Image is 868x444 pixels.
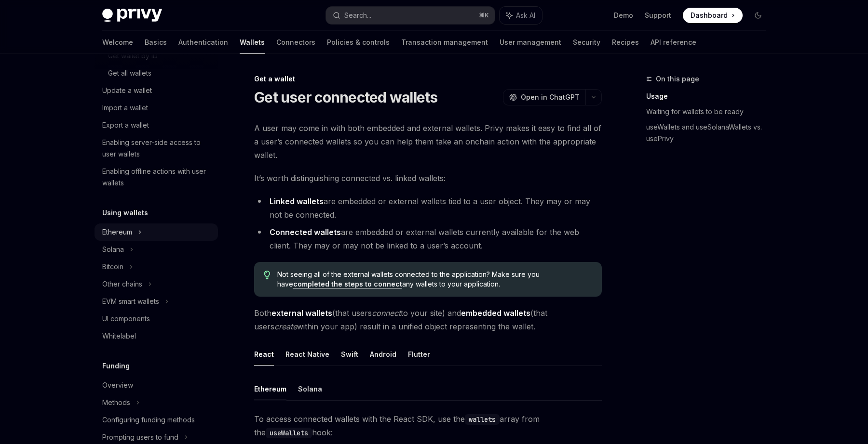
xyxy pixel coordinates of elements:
[102,137,212,160] div: Enabling server-side access to user wallets
[271,308,332,318] strong: external wallets
[298,378,322,400] button: Solana
[102,296,159,307] div: EVM smart wallets
[750,8,766,23] button: Toggle dark mode
[370,343,396,366] button: Android
[102,397,130,408] div: Methods
[254,378,286,400] button: Ethereum
[270,227,341,237] strong: Connected wallets
[102,379,133,391] div: Overview
[102,9,162,22] img: dark logo
[646,89,773,104] a: Usage
[276,31,315,54] a: Connectors
[500,31,561,54] a: User management
[645,11,671,20] a: Support
[408,343,430,366] button: Flutter
[293,280,402,288] a: completed the steps to connect
[254,195,602,222] li: are embedded or external wallets tied to a user object. They may or may not be connected.
[326,7,495,24] button: Search...⌘K
[372,308,401,318] em: connect
[270,196,324,206] strong: Linked wallets
[285,343,329,366] button: React Native
[344,10,371,21] div: Search...
[254,225,602,252] li: are embedded or external wallets currently available for the web client. They may or may not be l...
[401,31,488,54] a: Transaction management
[266,428,312,438] code: useWallets
[95,411,218,429] a: Configuring funding methods
[102,414,195,426] div: Configuring funding methods
[503,89,585,105] button: Open in ChatGPT
[656,73,699,85] span: On this page
[102,278,142,290] div: Other chains
[95,134,218,163] a: Enabling server-side access to user wallets
[274,322,297,331] em: create
[95,377,218,394] a: Overview
[461,308,530,318] strong: embedded wallets
[102,226,132,238] div: Ethereum
[479,12,489,19] span: ⌘ K
[254,306,602,333] span: Both (that users to your site) and (that users within your app) result in a unified object repres...
[254,343,274,366] button: React
[341,343,358,366] button: Swift
[327,31,390,54] a: Policies & controls
[95,99,218,117] a: Import a wallet
[102,119,149,131] div: Export a wallet
[614,11,633,20] a: Demo
[102,431,178,443] div: Prompting users to fund
[178,31,228,54] a: Authentication
[254,74,602,84] div: Get a wallet
[102,244,124,255] div: Solana
[240,31,265,54] a: Wallets
[277,270,592,289] span: Not seeing all of the external wallets connected to the application? Make sure you have any walle...
[95,82,218,99] a: Update a wallet
[145,31,167,54] a: Basics
[102,330,136,342] div: Whitelabel
[102,261,123,273] div: Bitcoin
[95,163,218,192] a: Enabling offline actions with user wallets
[108,67,151,79] div: Get all wallets
[95,65,218,82] a: Get all wallets
[102,313,150,325] div: UI components
[102,85,152,96] div: Update a wallet
[102,31,133,54] a: Welcome
[102,360,130,372] h5: Funding
[500,7,542,24] button: Ask AI
[646,119,773,146] a: useWallets and useSolanaWallets vs. usePrivy
[95,327,218,345] a: Whitelabel
[683,8,743,23] a: Dashboard
[264,271,271,279] svg: Tip
[612,31,639,54] a: Recipes
[691,11,728,20] span: Dashboard
[254,121,602,162] span: A user may come in with both embedded and external wallets. Privy makes it easy to find all of a ...
[254,412,602,439] span: To access connected wallets with the React SDK, use the array from the hook:
[95,310,218,327] a: UI components
[521,92,580,102] span: Open in ChatGPT
[102,207,148,219] h5: Using wallets
[102,102,148,114] div: Import a wallet
[516,11,535,20] span: Ask AI
[465,414,500,425] code: wallets
[102,166,212,189] div: Enabling offline actions with user wallets
[254,171,602,185] span: It’s worth distinguishing connected vs. linked wallets:
[95,117,218,134] a: Export a wallet
[646,104,773,119] a: Waiting for wallets to be ready
[254,89,438,106] h1: Get user connected wallets
[573,31,600,54] a: Security
[651,31,696,54] a: API reference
